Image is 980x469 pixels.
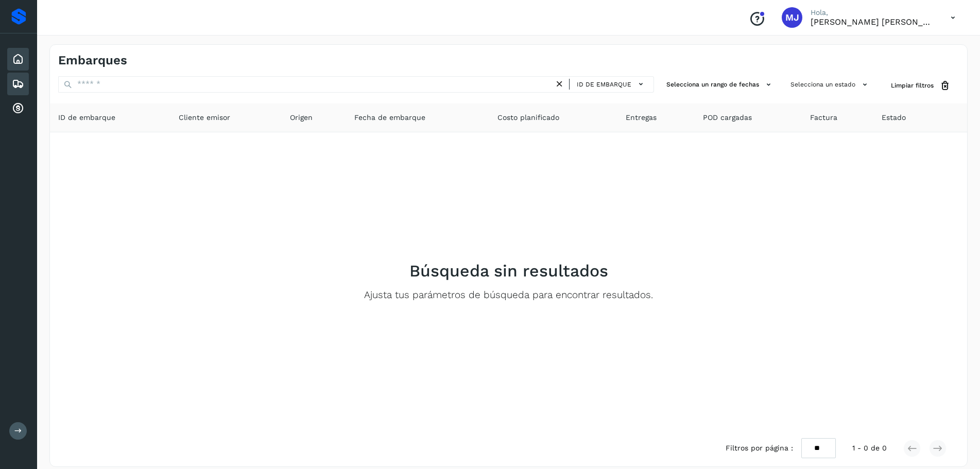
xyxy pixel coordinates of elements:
span: POD cargadas [703,112,752,123]
span: ID de embarque [58,112,115,123]
span: Estado [882,112,906,123]
span: ID de embarque [577,80,631,89]
p: Hola, [811,8,934,17]
span: Origen [290,112,313,123]
button: ID de embarque [574,77,649,92]
p: Ajusta tus parámetros de búsqueda para encontrar resultados. [364,289,653,301]
p: Militza Jocabeth Pérez Norberto [811,17,934,27]
button: Selecciona un rango de fechas [662,76,778,93]
span: Factura [810,112,837,123]
div: Inicio [7,48,29,71]
span: Filtros por página : [726,443,793,454]
h2: Búsqueda sin resultados [409,261,608,281]
span: Costo planificado [497,112,559,123]
span: Entregas [626,112,657,123]
h4: Embarques [58,53,127,68]
div: Cuentas por cobrar [7,97,29,120]
div: Embarques [7,73,29,95]
span: Fecha de embarque [354,112,425,123]
span: Cliente emisor [179,112,230,123]
span: Limpiar filtros [891,81,934,90]
span: 1 - 0 de 0 [852,443,887,454]
button: Selecciona un estado [786,76,874,93]
button: Limpiar filtros [883,76,959,95]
